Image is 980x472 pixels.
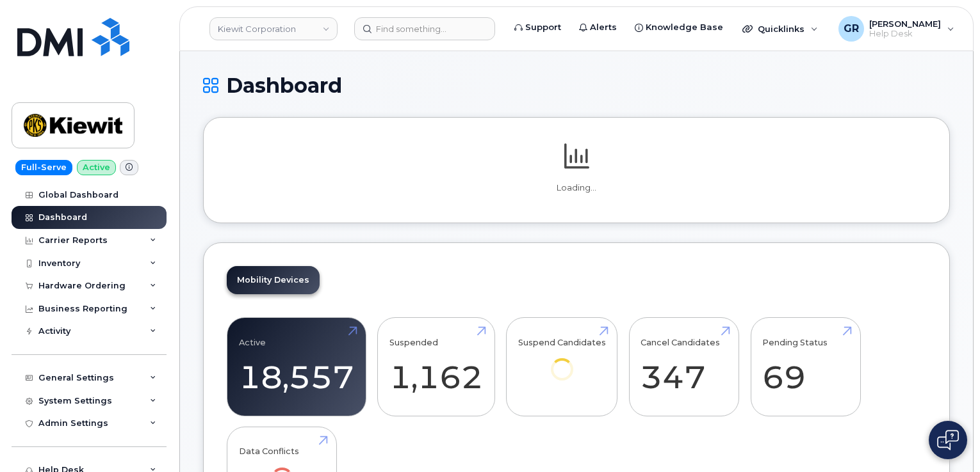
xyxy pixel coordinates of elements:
a: Suspended 1,162 [389,325,483,409]
a: Mobility Devices [227,266,320,294]
p: Loading... [227,182,926,194]
h1: Dashboard [203,74,950,97]
a: Suspend Candidates [518,325,606,398]
a: Active 18,557 [239,325,354,409]
a: Cancel Candidates 347 [641,325,727,409]
a: Pending Status 69 [762,325,849,409]
img: Open chat [937,430,959,450]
